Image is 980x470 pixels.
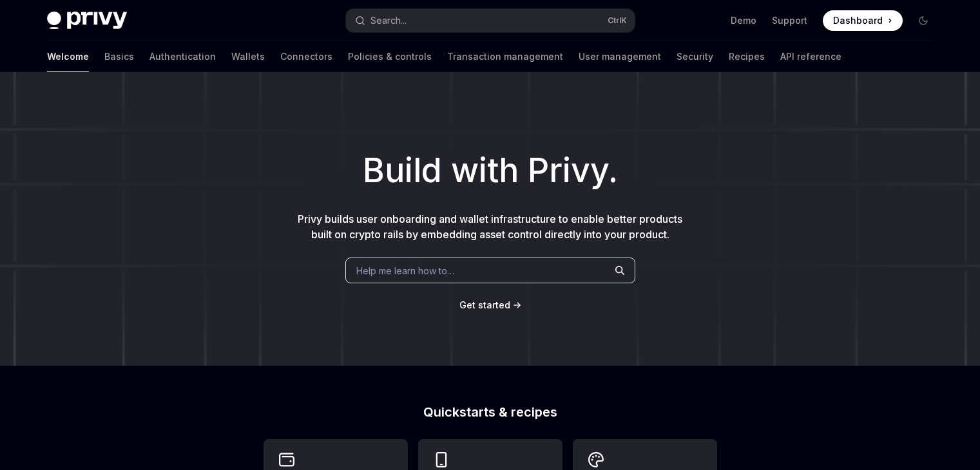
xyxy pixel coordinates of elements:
[579,41,661,72] a: User management
[459,299,510,312] a: Get started
[264,406,717,418] h2: Quickstarts & recipes
[731,14,756,27] a: Demo
[149,41,216,72] a: Authentication
[47,12,127,30] img: dark logo
[729,41,765,72] a: Recipes
[104,41,134,72] a: Basics
[370,13,407,28] div: Search...
[21,146,959,196] h1: Build with Privy.
[447,41,563,72] a: Transaction management
[231,41,265,72] a: Wallets
[346,9,635,32] button: Search...CtrlK
[780,41,841,72] a: API reference
[677,41,713,72] a: Security
[47,41,89,72] a: Welcome
[823,10,903,31] a: Dashboard
[459,299,510,310] span: Get started
[913,10,934,31] button: Toggle dark mode
[608,15,627,26] span: Ctrl K
[772,14,807,27] a: Support
[356,264,454,277] span: Help me learn how to…
[348,41,432,72] a: Policies & controls
[280,41,332,72] a: Connectors
[298,212,682,241] span: Privy builds user onboarding and wallet infrastructure to enable better products built on crypto ...
[833,14,883,27] span: Dashboard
